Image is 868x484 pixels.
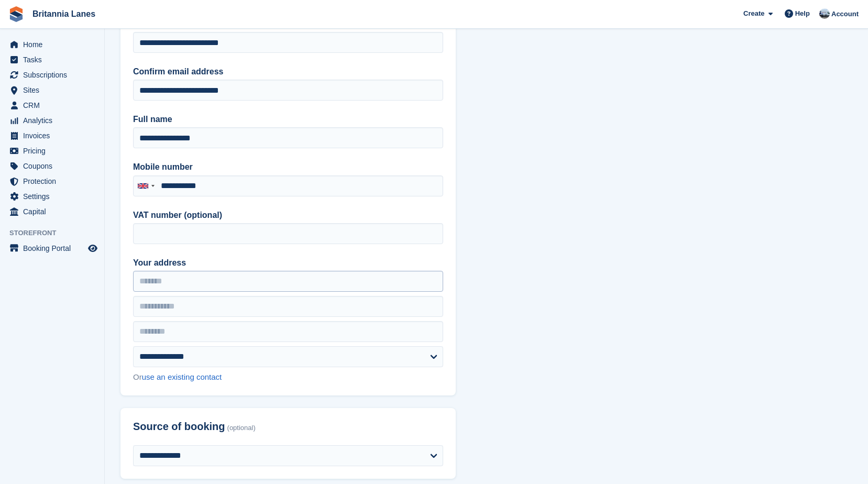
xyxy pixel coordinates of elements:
label: VAT number (optional) [133,209,443,222]
span: Booking Portal [23,241,86,256]
a: menu [5,204,99,219]
a: menu [5,189,99,204]
div: United Kingdom: +44 [134,176,158,196]
a: menu [5,174,99,189]
span: Home [23,37,86,52]
img: stora-icon-8386f47178a22dfd0bd8f6a31ec36ba5ce8667c1dd55bd0f319d3a0aa187defe.svg [8,6,24,22]
span: Tasks [23,52,86,67]
span: CRM [23,98,86,113]
a: menu [5,52,99,67]
span: Analytics [23,113,86,128]
span: Coupons [23,159,86,173]
a: menu [5,113,99,128]
span: Help [795,8,810,19]
span: Source of booking [133,421,225,433]
label: Mobile number [133,161,443,173]
a: Preview store [86,242,99,255]
a: menu [5,144,99,158]
label: Full name [133,113,443,126]
a: menu [5,68,99,82]
span: Invoices [23,128,86,143]
span: Subscriptions [23,68,86,82]
a: Britannia Lanes [28,5,100,23]
img: John Millership [819,8,830,19]
span: Capital [23,204,86,219]
span: Settings [23,189,86,204]
label: Your address [133,257,443,269]
span: Account [831,9,859,19]
label: Confirm email address [133,65,443,78]
a: menu [5,37,99,52]
a: menu [5,83,99,97]
span: Protection [23,174,86,189]
div: Or [133,371,443,383]
a: menu [5,159,99,173]
span: Pricing [23,144,86,158]
a: use an existing contact [142,372,222,381]
span: Sites [23,83,86,97]
span: (optional) [227,424,256,432]
a: menu [5,128,99,143]
a: menu [5,241,99,256]
a: menu [5,98,99,113]
span: Create [743,8,764,19]
span: Storefront [9,228,104,238]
